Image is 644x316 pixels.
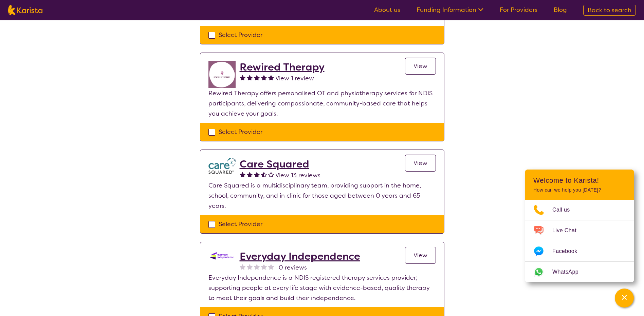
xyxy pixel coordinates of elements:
[413,251,427,259] span: View
[405,58,436,75] a: View
[208,273,436,303] p: Everyday Independence is a NDIS registered therapy services provider; supporting people at every ...
[417,6,483,14] a: Funding Information
[554,6,567,14] a: Blog
[8,5,42,15] img: Karista logo
[261,172,267,177] img: halfstar
[374,6,400,14] a: About us
[275,171,320,179] span: View 13 reviews
[275,170,320,180] a: View 13 reviews
[240,75,245,80] img: fullstar
[525,170,634,282] div: Channel Menu
[413,62,427,70] span: View
[240,158,320,170] a: Care Squared
[240,264,245,270] img: nonereviewstar
[552,225,585,236] span: Live Chat
[552,205,578,215] span: Call us
[405,155,436,172] a: View
[268,172,274,177] img: emptystar
[254,75,260,80] img: fullstar
[247,264,253,270] img: nonereviewstar
[208,180,436,211] p: Care Squared is a multidisciplinary team, providing support in the home, school, community, and i...
[208,61,236,88] img: jovdti8ilrgkpezhq0s9.png
[533,176,626,184] h2: Welcome to Karista!
[525,200,634,282] ul: Choose channel
[413,159,427,167] span: View
[275,73,314,83] a: View 1 review
[247,75,253,80] img: fullstar
[208,250,236,261] img: kdssqoqrr0tfqzmv8ac0.png
[254,172,260,177] img: fullstar
[500,6,537,14] a: For Providers
[268,75,274,80] img: fullstar
[405,247,436,264] a: View
[247,172,253,177] img: fullstar
[279,262,307,273] span: 0 reviews
[275,74,314,82] span: View 1 review
[254,264,260,270] img: nonereviewstar
[240,61,325,73] a: Rewired Therapy
[240,250,360,262] a: Everyday Independence
[240,172,245,177] img: fullstar
[533,187,626,193] p: How can we help you [DATE]?
[525,262,634,282] a: Web link opens in a new tab.
[261,75,267,80] img: fullstar
[261,264,267,270] img: nonereviewstar
[552,267,587,277] span: WhatsApp
[268,264,274,270] img: nonereviewstar
[588,6,631,14] span: Back to search
[552,246,585,256] span: Facebook
[208,88,436,119] p: Rewired Therapy offers personalised OT and physiotherapy services for NDIS participants, deliveri...
[615,289,634,308] button: Channel Menu
[208,158,236,174] img: watfhvlxxexrmzu5ckj6.png
[583,5,636,16] a: Back to search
